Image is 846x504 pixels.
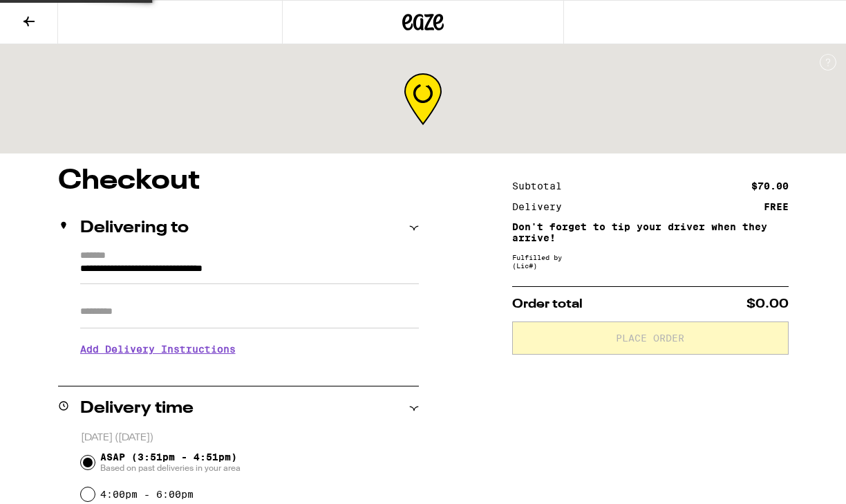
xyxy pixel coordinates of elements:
div: Subtotal [512,181,572,191]
span: Based on past deliveries in your area [100,463,241,474]
label: 4:00pm - 6:00pm [100,489,194,500]
span: $0.00 [746,298,789,310]
p: We'll contact you at [PHONE_NUMBER] when we arrive [80,365,419,376]
div: Delivery [512,202,572,212]
div: Fulfilled by (Lic# ) [512,253,789,270]
button: Place Order [512,321,789,355]
h2: Delivering to [80,220,189,236]
p: [DATE] ([DATE]) [81,431,419,445]
div: FREE [764,202,789,212]
span: Place Order [616,333,684,343]
h2: Delivery time [80,400,194,417]
div: $70.00 [751,181,789,191]
span: ASAP (3:51pm - 4:51pm) [100,451,241,474]
h1: Checkout [58,167,419,195]
p: Don't forget to tip your driver when they arrive! [512,221,789,243]
h3: Add Delivery Instructions [80,333,419,365]
span: Order total [512,298,583,310]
